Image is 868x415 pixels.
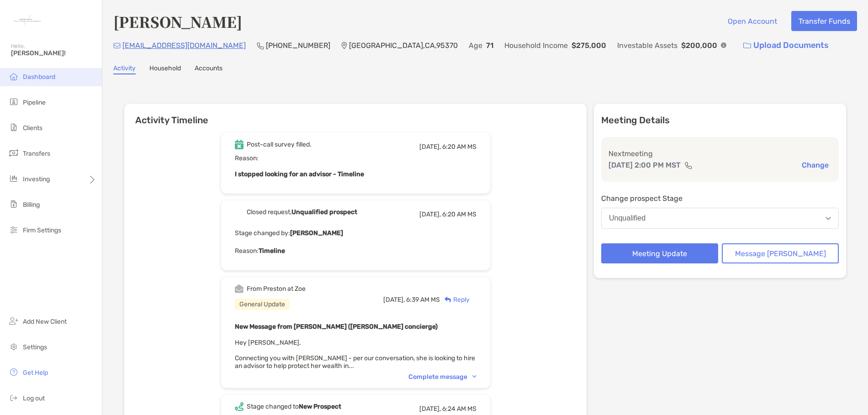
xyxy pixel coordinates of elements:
p: 71 [486,40,493,51]
img: Info Icon [721,42,726,48]
p: [GEOGRAPHIC_DATA] , CA , 95370 [349,40,458,51]
span: 6:20 AM MS [442,210,476,218]
div: Complete message [408,373,476,381]
button: Open Account [720,11,784,31]
b: Timeline [259,247,285,255]
span: Pipeline [23,99,46,106]
img: investing icon [8,173,19,184]
button: Transfer Funds [791,11,857,31]
a: Household [149,64,181,74]
div: From Preston at Zoe [247,285,306,293]
img: transfers icon [8,147,19,158]
span: Add New Client [23,318,67,326]
button: Unqualified [601,208,839,229]
span: [PERSON_NAME]! [11,49,96,57]
span: Reason: [235,154,476,180]
span: [DATE], [419,405,441,413]
img: Location Icon [341,42,347,49]
span: Settings [23,343,47,351]
img: Event icon [235,140,243,149]
div: Stage changed to [247,403,341,410]
img: Event icon [235,402,243,411]
img: Phone Icon [257,42,264,49]
span: Transfers [23,150,50,158]
button: Message [PERSON_NAME] [722,243,839,263]
p: Meeting Details [601,115,839,126]
img: pipeline icon [8,96,19,107]
h6: Activity Timeline [124,104,587,126]
p: Stage changed by: [235,227,476,239]
div: Reply [440,295,470,305]
span: Log out [23,394,45,402]
span: Firm Settings [23,226,61,234]
img: clients icon [8,122,19,133]
div: Closed request, [247,208,357,216]
span: 6:24 AM MS [442,405,476,413]
a: Accounts [195,64,222,74]
b: Unqualified prospect [291,208,357,216]
button: Meeting Update [601,243,718,263]
span: Hey [PERSON_NAME], Connecting you with [PERSON_NAME] - per our conversation, she is looking to hi... [235,339,475,370]
img: add_new_client icon [8,315,19,326]
p: Household Income [504,40,568,51]
img: Event icon [235,208,243,216]
a: Upload Documents [737,36,835,55]
b: I stopped looking for an advisor - Timeline [235,170,364,178]
span: [DATE], [419,210,441,218]
span: Billing [23,201,40,209]
span: [DATE], [419,143,441,151]
img: Chevron icon [472,375,476,378]
span: Dashboard [23,73,55,81]
h4: [PERSON_NAME] [113,11,242,32]
p: [PHONE_NUMBER] [266,40,330,51]
div: General Update [235,299,290,310]
img: logout icon [8,392,19,403]
p: [DATE] 2:00 PM MST [609,159,681,171]
img: Email Icon [113,43,121,48]
img: Zoe Logo [11,4,44,37]
img: get-help icon [8,367,19,378]
span: Investing [23,175,50,183]
p: Investable Assets [617,40,677,51]
b: New Prospect [299,403,341,410]
img: firm-settings icon [8,224,19,235]
span: [DATE], [383,296,405,304]
div: Unqualified [609,214,646,222]
b: New Message from [PERSON_NAME] ([PERSON_NAME] concierge) [235,323,438,331]
img: Reply icon [445,297,451,303]
img: billing icon [8,199,19,210]
button: Change [799,160,831,170]
img: button icon [743,42,751,49]
span: Clients [23,124,42,132]
p: $200,000 [681,40,717,51]
p: $275,000 [572,40,606,51]
a: Activity [113,64,136,74]
img: dashboard icon [8,71,19,82]
span: 6:20 AM MS [442,143,476,151]
div: Post-call survey filled. [247,141,312,148]
p: [EMAIL_ADDRESS][DOMAIN_NAME] [122,40,246,51]
img: Open dropdown arrow [826,217,831,220]
p: Next meeting [609,148,831,159]
p: Reason: [235,245,476,257]
img: communication type [684,162,693,169]
img: settings icon [8,341,19,352]
span: 6:39 AM MS [406,296,440,304]
span: Get Help [23,369,48,377]
b: [PERSON_NAME] [290,229,343,237]
p: Change prospect Stage [601,193,839,204]
p: Age [469,40,482,51]
img: Event icon [235,284,243,293]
